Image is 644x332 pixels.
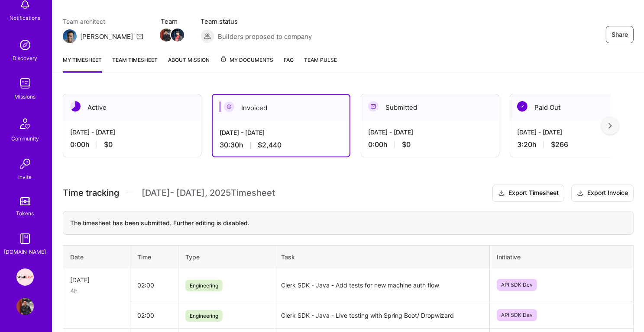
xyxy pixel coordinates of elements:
[220,128,343,137] div: [DATE] - [DATE]
[160,29,173,41] img: Team Member Avatar
[136,33,143,40] i: icon Mail
[218,32,312,41] span: Builders proposed to company
[130,302,178,329] td: 02:00
[19,172,32,182] div: Invite
[608,123,612,129] img: right
[368,140,492,149] div: 0:00 h
[274,268,489,302] td: Clerk SDK - Java - Add tests for new machine auth flow
[201,29,214,43] img: Builders proposed to company
[130,245,178,268] th: Time
[161,28,172,42] a: Team Member Avatar
[11,134,39,143] div: Community
[13,54,38,63] div: Discovery
[63,211,634,235] div: The timesheet has been submitted. Further editing is disabled.
[4,247,46,256] div: [DOMAIN_NAME]
[185,310,223,322] span: Engineering
[70,101,81,112] img: Active
[70,140,194,149] div: 0:00 h
[304,57,337,63] span: Team Pulse
[517,101,527,112] img: Paid Out
[220,55,273,65] span: My Documents
[304,55,337,73] a: Team Pulse
[571,185,634,202] button: Export Invoice
[274,302,489,329] td: Clerk SDK - Java - Live testing with Spring Boot/ Dropwizard
[112,55,158,73] a: Team timesheet
[402,140,411,149] span: $0
[612,30,628,39] span: Share
[16,268,34,286] img: Speakeasy: Software Engineer to help Customers write custom functions
[63,94,201,121] div: Active
[368,128,492,137] div: [DATE] - [DATE]
[16,155,34,172] img: Invite
[16,36,34,54] img: discovery
[63,245,130,268] th: Date
[16,230,34,247] img: guide book
[142,188,275,198] span: [DATE] - [DATE] , 2025 Timesheet
[489,245,633,268] th: Initiative
[172,28,183,42] a: Team Member Avatar
[20,197,30,205] img: tokens
[497,309,537,321] span: API SDK Dev
[70,275,123,284] div: [DATE]
[213,95,350,121] div: Invoiced
[220,55,273,73] a: My Documents
[80,32,133,41] div: [PERSON_NAME]
[130,268,178,302] td: 02:00
[220,140,343,150] div: 30:30 h
[517,128,641,137] div: [DATE] - [DATE]
[10,13,41,22] div: Notifications
[274,245,489,268] th: Task
[551,140,568,149] span: $266
[63,55,102,73] a: My timesheet
[16,209,34,218] div: Tokens
[168,55,210,73] a: About Mission
[498,189,505,198] i: icon Download
[178,245,274,268] th: Type
[161,17,183,26] span: Team
[258,140,282,150] span: $2,440
[16,298,34,315] img: User Avatar
[70,128,194,137] div: [DATE] - [DATE]
[361,94,499,121] div: Submitted
[224,102,234,112] img: Invoiced
[171,29,184,41] img: Team Member Avatar
[63,188,119,198] span: Time tracking
[16,75,34,92] img: teamwork
[517,140,641,149] div: 3:20 h
[201,17,312,26] span: Team status
[497,279,537,291] span: API SDK Dev
[14,268,36,286] a: Speakeasy: Software Engineer to help Customers write custom functions
[14,298,36,315] a: User Avatar
[15,113,36,134] img: Community
[104,140,113,149] span: $0
[368,101,379,112] img: Submitted
[492,185,564,202] button: Export Timesheet
[606,26,634,43] button: Share
[284,55,294,73] a: FAQ
[63,17,143,26] span: Team architect
[63,29,77,43] img: Team Architect
[185,280,223,291] span: Engineering
[15,92,36,101] div: Missions
[577,189,584,198] i: icon Download
[70,286,123,295] div: 4h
